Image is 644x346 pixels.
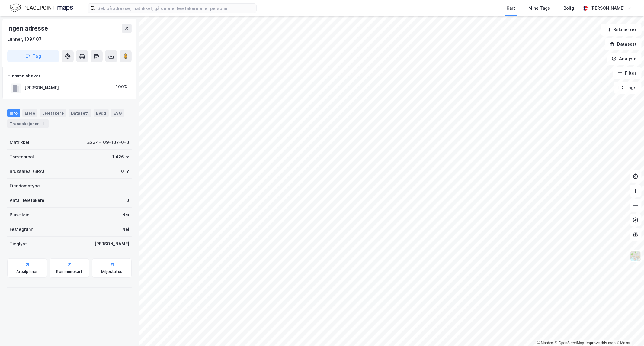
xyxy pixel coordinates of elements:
div: Arealplaner [16,269,38,274]
div: Tinglyst [10,240,27,247]
button: Tag [7,50,59,62]
div: Datasett [69,109,91,117]
div: [PERSON_NAME] [590,5,625,12]
div: 3234-109-107-0-0 [87,139,129,146]
div: Ingen adresse [7,24,49,33]
img: Z [630,251,641,262]
div: Nei [122,226,129,233]
button: Filter [613,67,642,79]
a: OpenStreetMap [555,341,584,345]
div: Bruksareal (BRA) [10,168,44,175]
button: Bokmerker [601,24,642,36]
div: 0 [126,197,129,204]
div: Info [7,109,20,117]
div: Bygg [94,109,109,117]
div: Hjemmelshaver [8,72,131,79]
div: Tomteareal [10,153,34,160]
div: [PERSON_NAME] [24,84,59,92]
div: ESG [111,109,124,117]
div: Festegrunn [10,226,33,233]
img: logo.f888ab2527a4732fd821a326f86c7f29.svg [10,3,73,13]
div: Miljøstatus [101,269,122,274]
iframe: Chat Widget [614,317,644,346]
div: 0 ㎡ [121,168,129,175]
button: Tags [614,82,642,94]
div: Transaksjoner [7,119,49,128]
div: Matrikkel [10,139,29,146]
div: Bolig [563,5,574,12]
div: Kommunekart [56,269,82,274]
div: Nei [122,211,129,218]
button: Datasett [605,38,642,50]
div: [PERSON_NAME] [95,240,129,247]
div: Mine Tags [528,5,550,12]
div: Antall leietakere [10,197,44,204]
div: Eiere [22,109,37,117]
div: — [125,182,129,189]
div: 1 [40,121,46,127]
div: Lunner, 109/107 [7,36,42,43]
button: Analyse [607,53,642,65]
div: Punktleie [10,211,30,218]
a: Mapbox [537,341,554,345]
div: Leietakere [40,109,66,117]
div: 1 426 ㎡ [112,153,129,160]
div: Eiendomstype [10,182,40,189]
div: 100% [116,83,128,90]
input: Søk på adresse, matrikkel, gårdeiere, leietakere eller personer [95,4,256,13]
a: Improve this map [586,341,616,345]
div: Kart [507,5,515,12]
